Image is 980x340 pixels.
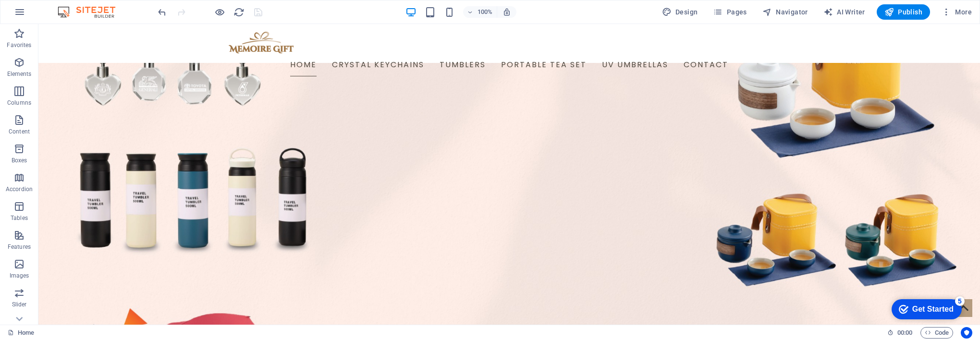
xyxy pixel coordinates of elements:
div: Get Started 5 items remaining, 0% complete [8,5,78,25]
p: Tables [11,214,28,222]
h6: 100% [478,6,493,18]
button: Pages [709,4,750,20]
button: Code [920,327,953,339]
button: Publish [877,4,930,20]
p: Images [10,272,29,279]
button: 100% [463,6,497,18]
div: Get Started [28,11,70,19]
p: Features [8,243,31,251]
div: 5 [71,2,81,12]
span: 00 00 [897,327,912,339]
button: reload [233,6,245,18]
span: Design [662,7,698,17]
a: Click to cancel selection. Double-click to open Pages [8,327,34,339]
p: Favorites [7,41,31,49]
button: Usercentrics [961,327,972,339]
i: Reload page [233,7,245,18]
span: Pages [713,7,747,17]
p: Columns [7,99,31,107]
p: Elements [7,70,32,78]
h6: Session time [887,327,913,339]
button: undo [156,6,168,18]
span: AI Writer [823,7,865,17]
img: Editor Logo [55,6,127,18]
span: : [904,329,906,336]
p: Boxes [12,157,27,164]
i: Undo: Edit headline (Ctrl+Z) [157,7,168,18]
div: Design (Ctrl+Alt+Y) [658,4,702,20]
span: Code [925,327,949,339]
button: AI Writer [820,4,869,20]
button: Navigator [759,4,812,20]
button: More [938,4,976,20]
button: Design [658,4,702,20]
p: Content [9,128,30,135]
i: On resize automatically adjust zoom level to fit chosen device. [502,8,511,16]
button: Click here to leave preview mode and continue editing [214,6,225,18]
p: Accordion [6,185,33,193]
span: More [942,7,972,17]
p: Slider [12,301,27,308]
span: Publish [884,7,922,17]
span: Navigator [762,7,808,17]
